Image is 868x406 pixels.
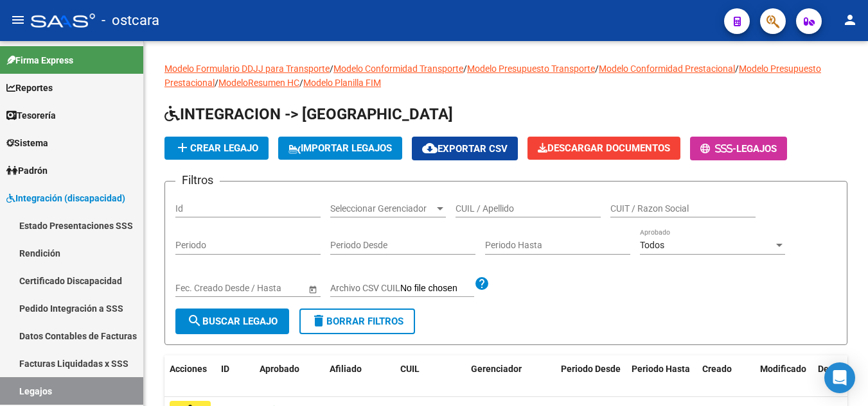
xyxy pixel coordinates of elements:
span: Seleccionar Gerenciador [330,203,434,214]
span: IMPORTAR LEGAJOS [288,142,392,154]
datatable-header-cell: ID [216,355,254,398]
datatable-header-cell: Gerenciador [466,355,556,398]
datatable-header-cell: Periodo Desde [556,355,626,398]
span: Reportes [6,81,53,95]
button: -Legajos [690,137,787,160]
input: Start date [175,283,215,294]
a: ModeloResumen HC [218,78,299,88]
span: Periodo Desde [561,364,621,374]
span: CUIL [400,364,420,374]
button: Open calendar [306,282,319,296]
a: Modelo Conformidad Transporte [333,63,463,74]
span: Periodo Hasta [632,364,690,374]
datatable-header-cell: Acciones [164,355,216,398]
datatable-header-cell: CUIL [395,355,466,398]
a: Modelo Conformidad Prestacional [599,63,735,74]
span: Sistema [6,136,48,150]
button: IMPORTAR LEGAJOS [278,137,402,160]
button: Borrar Filtros [299,309,415,334]
span: Tesorería [6,108,56,123]
span: Modificado [760,364,806,374]
button: Crear Legajo [164,137,269,160]
datatable-header-cell: Afiliado [324,355,395,398]
mat-icon: cloud_download [422,140,438,156]
input: Archivo CSV CUIL [400,283,474,294]
button: Exportar CSV [412,137,518,160]
span: Afiliado [330,364,362,374]
span: Firma Express [6,53,73,67]
span: Archivo CSV CUIL [330,283,400,293]
a: Modelo Presupuesto Transporte [467,63,595,74]
input: End date [226,283,289,294]
span: Gerenciador [471,364,522,374]
datatable-header-cell: Creado [697,355,755,398]
mat-icon: delete [311,313,326,328]
span: Creado [702,364,732,374]
datatable-header-cell: Aprobado [254,355,306,398]
span: Padrón [6,164,48,178]
span: Buscar Legajo [187,316,278,327]
span: Aprobado [260,364,299,374]
a: Modelo Planilla FIM [303,78,381,88]
div: Open Intercom Messenger [824,362,855,393]
span: Acciones [170,364,207,374]
span: Borrar Filtros [311,316,403,327]
span: ID [221,364,229,374]
span: INTEGRACION -> [GEOGRAPHIC_DATA] [164,105,453,123]
button: Buscar Legajo [175,309,289,334]
span: Integración (discapacidad) [6,191,125,205]
h3: Filtros [175,171,220,189]
mat-icon: search [187,313,202,328]
mat-icon: person [842,12,858,28]
span: Todos [640,240,664,250]
datatable-header-cell: Periodo Hasta [626,355,697,398]
span: Descargar Documentos [538,142,670,154]
span: Exportar CSV [422,143,508,155]
mat-icon: menu [10,12,26,28]
span: - [700,143,736,155]
datatable-header-cell: Modificado [755,355,813,398]
button: Descargar Documentos [527,137,680,160]
mat-icon: add [175,140,190,155]
span: Crear Legajo [175,142,258,154]
span: - ostcara [102,6,159,35]
mat-icon: help [474,276,490,291]
a: Modelo Formulario DDJJ para Transporte [164,63,330,74]
span: Legajos [736,143,777,155]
